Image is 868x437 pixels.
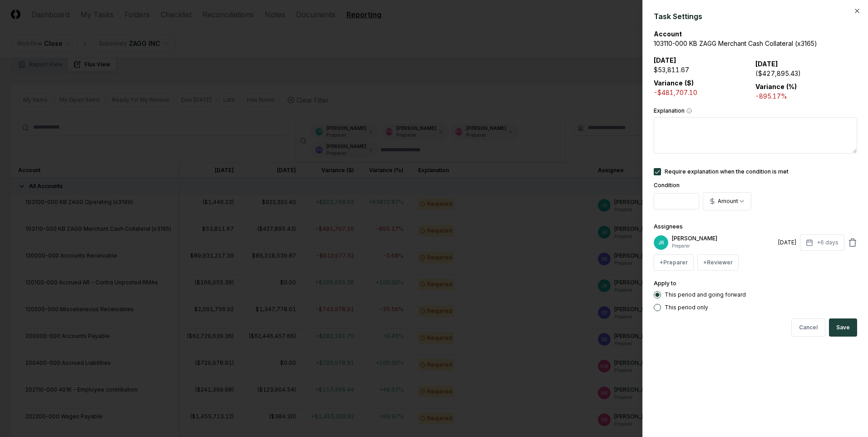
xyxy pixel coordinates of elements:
[654,30,682,38] b: Account
[658,239,664,246] span: JR
[654,108,857,114] label: Explanation
[654,254,694,271] button: +Preparer
[672,234,774,243] p: [PERSON_NAME]
[654,65,755,74] div: $53,811.67
[755,60,778,68] b: [DATE]
[672,243,774,249] p: Preparer
[654,39,857,48] div: 103110-000 KB ZAGG Merchant Cash Collateral (x3165)
[665,292,746,298] label: This period and going forward
[654,223,683,230] label: Assignees
[829,318,857,337] button: Save
[755,91,857,101] div: -895.17%
[654,182,680,189] label: Condition
[755,83,797,90] b: Variance (%)
[778,238,796,247] div: [DATE]
[654,79,694,87] b: Variance ($)
[755,69,857,78] div: ($427,895.43)
[654,280,676,287] label: Apply to
[697,254,739,271] button: +Reviewer
[686,108,692,114] button: Explanation
[665,169,789,174] label: Require explanation when the condition is met
[654,56,676,64] b: [DATE]
[791,318,825,337] button: Cancel
[665,305,708,310] label: This period only
[654,11,857,22] h2: Task Settings
[654,88,755,97] div: -$481,707.10
[800,234,844,251] button: +6 days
